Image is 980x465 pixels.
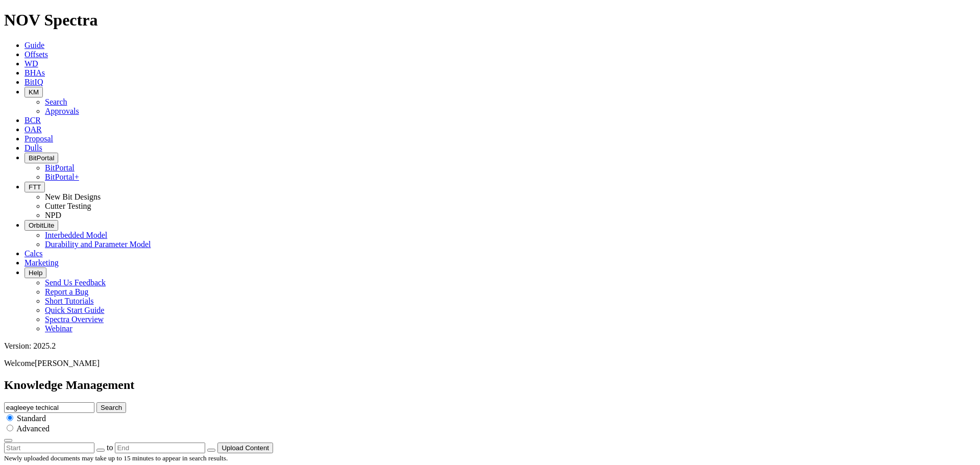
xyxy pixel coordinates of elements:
a: Search [45,97,67,106]
a: BitIQ [24,78,43,86]
a: NPD [45,211,61,219]
span: FTT [29,183,41,191]
div: Version: 2025.2 [4,341,976,351]
h2: Knowledge Management [4,378,976,392]
a: BCR [24,116,41,125]
button: Search [96,402,126,413]
p: Welcome [4,359,976,368]
span: OrbitLite [29,222,54,229]
h1: NOV Spectra [4,11,976,30]
button: OrbitLite [24,220,58,231]
a: Calcs [24,249,43,258]
button: FTT [24,182,45,192]
button: Help [24,267,46,278]
input: e.g. Smoothsteer Record [4,402,94,413]
a: Cutter Testing [45,202,91,210]
input: End [115,443,205,453]
span: KM [29,88,39,96]
a: Guide [24,41,44,50]
small: Newly uploaded documents may take up to 15 minutes to appear in search results. [4,454,228,462]
a: Interbedded Model [45,231,107,239]
span: [PERSON_NAME] [35,359,100,368]
a: Spectra Overview [45,315,104,324]
a: Offsets [24,50,48,59]
span: Help [29,269,42,277]
a: WD [24,59,38,68]
a: Proposal [24,134,53,143]
a: BitPortal [45,163,75,172]
a: BitPortal+ [45,173,79,181]
a: Approvals [45,107,79,115]
a: Report a Bug [45,287,88,296]
span: to [107,443,113,452]
span: Advanced [16,424,50,433]
a: Webinar [45,324,72,333]
a: Durability and Parameter Model [45,240,151,249]
input: Start [4,443,94,453]
span: BitPortal [29,154,54,162]
a: Marketing [24,258,59,267]
button: Upload Content [217,443,273,453]
a: Quick Start Guide [45,306,104,314]
a: New Bit Designs [45,192,101,201]
a: Dulls [24,143,42,152]
a: Short Tutorials [45,297,94,305]
a: BHAs [24,68,45,77]
span: Standard [17,414,46,423]
button: KM [24,87,43,97]
a: Send Us Feedback [45,278,106,287]
button: BitPortal [24,153,58,163]
a: OAR [24,125,42,134]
